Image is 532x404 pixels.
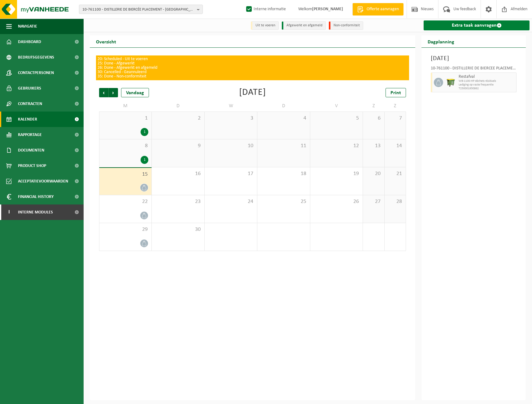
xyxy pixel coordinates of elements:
span: 5 [313,115,360,122]
span: Bedrijfsgegevens [18,50,54,65]
div: 10-761100 - DISTILLERIE DE BIERCÉE PLACEMENT - RAGNIES [431,66,517,72]
span: Restafval [459,74,515,79]
div: 1 [141,128,148,136]
span: 3 [208,115,254,122]
span: 26 [313,198,360,205]
span: 30 [155,226,201,233]
span: 2 [155,115,201,122]
p: 35: Done - Non-conformiteit [98,74,408,79]
span: 9 [155,143,201,149]
div: 1 [141,156,148,164]
div: Vandaag [121,88,149,97]
a: Extra taak aanvragen [424,20,530,30]
span: Financial History [18,189,54,204]
span: Documenten [18,143,44,158]
span: Navigatie [18,19,37,34]
div: [DATE] [239,88,266,97]
span: Lediging op vaste frequentie [459,83,515,87]
a: Offerte aanvragen [352,3,403,15]
span: 25 [260,198,307,205]
span: 10 [208,143,254,149]
h2: Overzicht [90,35,122,47]
span: Volgende [109,88,118,97]
span: Product Shop [18,158,46,173]
span: Rapportage [18,127,42,143]
span: 8 [102,143,148,149]
span: 18 [260,170,307,177]
h3: [DATE] [431,54,517,63]
img: WB-1100-HPE-GN-50 [446,78,456,87]
li: Afgewerkt en afgemeld [282,21,326,30]
span: Contracten [18,96,42,112]
span: 24 [208,198,254,205]
td: D [257,100,310,112]
p: 26: Done - Afgewerkt en afgemeld [98,66,408,70]
td: Z [385,100,406,112]
span: 11 [260,143,307,149]
span: 4 [260,115,307,122]
span: 16 [155,170,201,177]
span: WB-1100-HP déchets résiduels [459,79,515,83]
span: 21 [388,170,403,177]
span: 10-761100 - DISTILLERIE DE BIERCÉE PLACEMENT - [GEOGRAPHIC_DATA] 29 [82,5,194,14]
td: M [99,100,152,112]
span: 1 [102,115,148,122]
span: Gebruikers [18,81,41,96]
button: 10-761100 - DISTILLERIE DE BIERCÉE PLACEMENT - [GEOGRAPHIC_DATA] 29 [79,5,203,14]
span: 20 [366,170,381,177]
span: I [6,204,12,220]
span: Dashboard [18,34,41,50]
li: Non-conformiteit [329,21,363,30]
td: D [152,100,204,112]
span: 23 [155,198,201,205]
span: 22 [102,198,148,205]
td: V [310,100,363,112]
span: 27 [366,198,381,205]
span: 13 [366,143,381,149]
span: 7 [388,115,403,122]
span: 17 [208,170,254,177]
span: 6 [366,115,381,122]
span: 15 [102,171,148,178]
td: Z [363,100,384,112]
span: Contactpersonen [18,65,54,81]
span: Interne modules [18,204,53,220]
span: 14 [388,143,403,149]
li: Uit te voeren [251,21,279,30]
span: 19 [313,170,360,177]
span: Kalender [18,112,37,127]
a: Print [386,88,406,97]
p: 25: Done - Afgewerkt [98,61,408,66]
span: 28 [388,198,403,205]
strong: [PERSON_NAME] [312,7,343,11]
p: 20: Scheduled - Uit te voeren [98,57,408,61]
span: 29 [102,226,148,233]
p: 30: Cancelled - Geannuleerd [98,70,408,74]
span: Vorige [99,88,108,97]
span: 12 [313,143,360,149]
label: Interne informatie [245,5,286,14]
span: Print [390,90,401,95]
span: Acceptatievoorwaarden [18,173,68,189]
h2: Dagplanning [421,35,460,47]
span: Offerte aanvragen [365,6,400,12]
td: W [205,100,257,112]
span: T250001930862 [459,87,515,90]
